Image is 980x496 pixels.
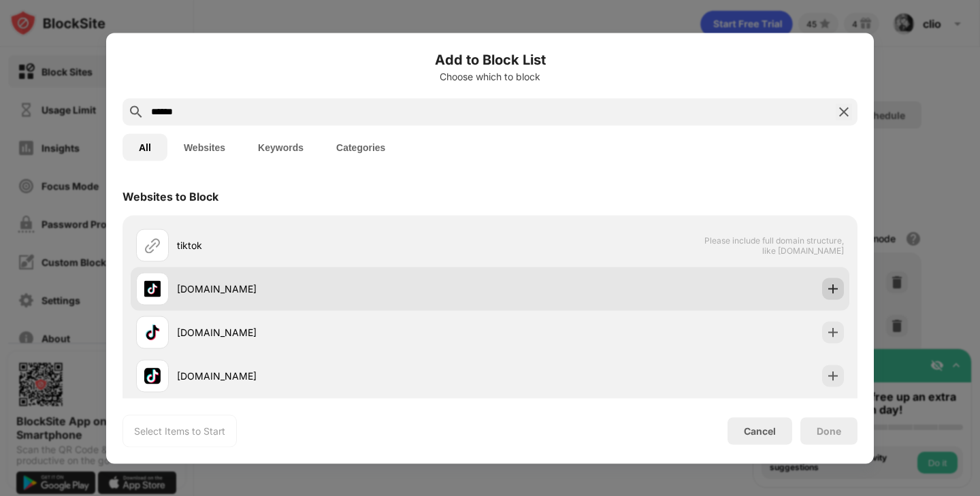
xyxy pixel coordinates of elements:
[122,71,857,82] div: Choose which to block
[144,280,161,297] img: favicons
[704,235,844,255] span: Please include full domain structure, like [DOMAIN_NAME]
[122,133,167,161] button: All
[167,133,242,161] button: Websites
[242,133,320,161] button: Keywords
[836,103,852,120] img: search-close
[144,324,161,340] img: favicons
[134,424,225,437] div: Select Items to Start
[177,369,490,383] div: [DOMAIN_NAME]
[320,133,402,161] button: Categories
[122,189,218,203] div: Websites to Block
[144,237,161,253] img: url.svg
[128,103,144,120] img: search.svg
[817,425,841,436] div: Done
[177,325,490,340] div: [DOMAIN_NAME]
[177,238,490,252] div: tiktok
[122,49,857,69] h6: Add to Block List
[744,425,776,437] div: Cancel
[177,282,490,296] div: [DOMAIN_NAME]
[144,367,161,384] img: favicons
